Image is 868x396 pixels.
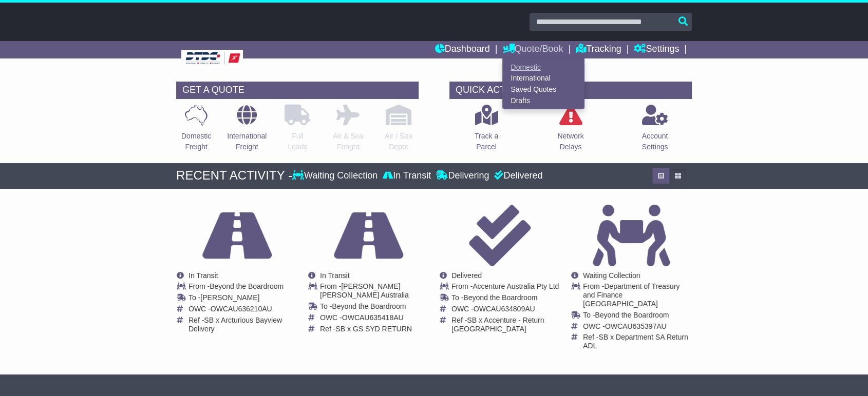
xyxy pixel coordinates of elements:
a: International [503,73,584,84]
span: Beyond the Boardroom [595,311,669,319]
div: Waiting Collection [292,170,380,182]
a: Tracking [576,41,621,58]
td: To - [451,293,560,305]
span: Beyond the Boardroom [210,282,284,290]
span: OWCAU634809AU [474,305,535,313]
td: OWC - [451,305,560,316]
a: Saved Quotes [503,84,584,95]
td: From - [188,282,297,293]
span: In Transit [188,271,218,280]
td: To - [583,311,691,322]
span: Delivered [451,271,482,280]
span: SB x GS SYD RETURN [335,325,412,333]
span: Beyond the Boardroom [332,302,406,310]
a: Quote/Book [502,41,563,58]
p: Account Settings [642,131,668,152]
span: SB x Department SA Return ADL [583,333,688,350]
span: OWCAU635397AU [605,322,667,330]
td: From - [583,282,691,310]
td: From - [451,282,560,293]
span: OWCAU636210AU [211,305,272,313]
span: Department of Treasury and Finance [GEOGRAPHIC_DATA] [583,282,680,308]
span: SB x Arcturious Bayview Delivery [188,316,282,333]
td: To - [188,293,297,305]
p: Track a Parcel [475,131,498,152]
div: GET A QUOTE [176,82,419,99]
td: To - [320,302,428,313]
a: AccountSettings [641,104,669,158]
div: In Transit [380,170,433,182]
span: Waiting Collection [583,271,640,280]
span: OWCAU635418AU [342,313,404,322]
td: Ref - [188,316,297,333]
a: NetworkDelays [557,104,584,158]
a: Track aParcel [474,104,499,158]
div: Delivered [492,170,542,182]
td: Ref - [583,333,691,350]
p: Network Delays [557,131,583,152]
td: Ref - [320,325,428,333]
p: International Freight [227,131,267,152]
a: InternationalFreight [227,104,267,158]
td: Ref - [451,316,560,333]
td: From - [320,282,428,302]
div: QUICK ACTIONS [449,82,692,99]
p: Air / Sea Depot [385,131,412,152]
p: Domestic Freight [181,131,211,152]
span: In Transit [320,271,350,280]
a: Domestic [503,62,584,73]
div: Delivering [433,170,492,182]
td: OWC - [188,305,297,316]
div: RECENT ACTIVITY - [176,168,292,183]
div: Quote/Book [502,58,584,109]
span: [PERSON_NAME] [PERSON_NAME] Australia [320,282,409,299]
p: Air & Sea Freight [333,131,363,152]
td: OWC - [583,322,691,333]
a: DomesticFreight [181,104,212,158]
a: Dashboard [435,41,490,58]
td: OWC - [320,313,428,325]
span: Accenture Australia Pty Ltd [473,282,559,290]
a: Drafts [503,95,584,106]
span: [PERSON_NAME] [200,293,259,302]
p: Full Loads [285,131,310,152]
a: Settings [634,41,679,58]
span: Beyond the Boardroom [463,293,537,302]
span: SB x Accenture - Return [GEOGRAPHIC_DATA] [451,316,544,333]
div: FROM OUR SUPPORT [176,380,692,394]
